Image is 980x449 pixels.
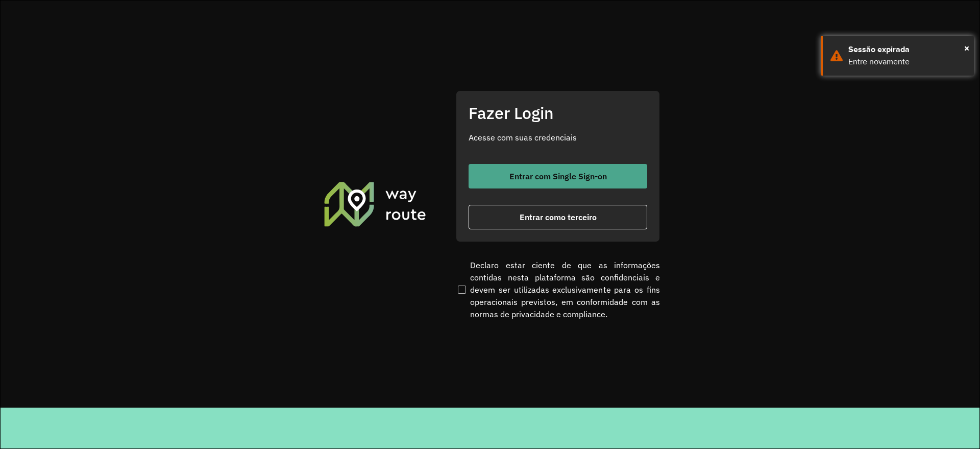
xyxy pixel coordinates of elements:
img: Roteirizador AmbevTech [323,180,428,227]
span: × [964,40,969,56]
button: button [469,164,647,188]
span: Entrar com Single Sign-on [509,172,607,180]
label: Declaro estar ciente de que as informações contidas nesta plataforma são confidenciais e devem se... [456,259,660,320]
p: Acesse com suas credenciais [469,131,647,144]
div: Entre novamente [848,56,966,68]
div: Sessão expirada [848,43,966,56]
button: button [469,205,647,229]
h2: Fazer Login [469,103,647,123]
button: Close [964,40,969,56]
span: Entrar como terceiro [520,213,597,221]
